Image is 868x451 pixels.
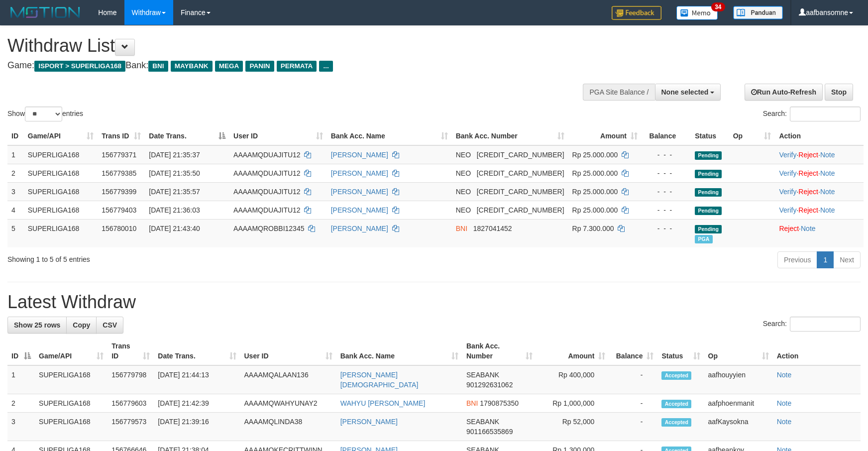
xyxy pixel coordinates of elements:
[24,127,98,145] th: Game/API: activate to sort column ascending
[572,206,618,214] span: Rp 25.000.000
[568,127,642,145] th: Amount: activate to sort column ascending
[466,399,478,407] span: BNI
[779,225,799,232] a: Reject
[331,188,388,196] a: [PERSON_NAME]
[676,6,718,20] img: Button%20Memo.svg
[240,337,336,365] th: User ID: activate to sort column ascending
[7,394,35,413] td: 2
[102,151,136,159] span: 156779371
[25,107,62,121] select: Showentries
[456,225,467,232] span: BNI
[609,365,657,394] td: -
[240,365,336,394] td: AAAAMQALAAN136
[798,206,818,214] a: Reject
[108,394,154,413] td: 156779603
[35,413,108,441] td: SUPERLIGA168
[655,84,721,101] button: None selected
[319,61,332,72] span: ...
[820,188,835,196] a: Note
[790,107,861,121] input: Search:
[477,206,564,214] span: Copy 5859457140486971 to clipboard
[456,151,471,159] span: NEO
[801,225,816,232] a: Note
[7,317,67,334] a: Show 25 rows
[695,151,722,160] span: Pending
[102,188,136,196] span: 156779399
[572,151,618,159] span: Rp 25.000.000
[24,145,98,164] td: SUPERLIGA168
[7,107,83,121] label: Show entries
[466,371,499,379] span: SEABANK
[154,394,240,413] td: [DATE] 21:42:39
[612,6,661,20] img: Feedback.jpg
[779,169,796,177] a: Verify
[537,413,609,441] td: Rp 52,000
[477,188,564,196] span: Copy 5859457140486971 to clipboard
[661,88,709,96] span: None selected
[456,206,471,214] span: NEO
[775,219,864,247] td: ·
[695,225,722,233] span: Pending
[646,187,687,197] div: - - -
[833,251,861,268] a: Next
[775,182,864,201] td: · ·
[148,61,168,72] span: BNI
[661,371,691,380] span: Accepted
[240,413,336,441] td: AAAAMQLINDA38
[73,321,90,329] span: Copy
[646,224,687,233] div: - - -
[7,36,569,56] h1: Withdraw List
[24,219,98,247] td: SUPERLIGA168
[473,225,512,232] span: Copy 1827041452 to clipboard
[103,321,117,329] span: CSV
[779,151,796,159] a: Verify
[779,206,796,214] a: Verify
[609,413,657,441] td: -
[149,151,200,159] span: [DATE] 21:35:37
[340,399,426,407] a: WAHYU [PERSON_NAME]
[790,317,861,332] input: Search:
[729,127,775,145] th: Op: activate to sort column ascending
[779,188,796,196] a: Verify
[149,169,200,177] span: [DATE] 21:35:50
[108,337,154,365] th: Trans ID: activate to sort column ascending
[646,205,687,215] div: - - -
[452,127,568,145] th: Bank Acc. Number: activate to sort column ascending
[35,365,108,394] td: SUPERLIGA168
[711,2,725,11] span: 34
[825,84,853,101] a: Stop
[327,127,452,145] th: Bank Acc. Name: activate to sort column ascending
[149,188,200,196] span: [DATE] 21:35:57
[331,151,388,159] a: [PERSON_NAME]
[775,127,864,145] th: Action
[646,150,687,160] div: - - -
[233,151,301,159] span: AAAAMQDUAJITU12
[777,251,817,268] a: Previous
[477,151,564,159] span: Copy 5859457140486971 to clipboard
[695,188,722,197] span: Pending
[775,164,864,182] td: · ·
[798,151,818,159] a: Reject
[98,127,145,145] th: Trans ID: activate to sort column ascending
[798,169,818,177] a: Reject
[695,235,712,243] span: Marked by aafphoenmanit
[7,337,35,365] th: ID: activate to sort column descending
[102,169,136,177] span: 156779385
[149,225,200,232] span: [DATE] 21:43:40
[798,188,818,196] a: Reject
[777,399,792,407] a: Note
[820,169,835,177] a: Note
[24,164,98,182] td: SUPERLIGA168
[466,418,499,426] span: SEABANK
[340,418,398,426] a: [PERSON_NAME]
[336,337,462,365] th: Bank Acc. Name: activate to sort column ascending
[233,188,301,196] span: AAAAMQDUAJITU12
[233,225,304,232] span: AAAAMQROBBI12345
[609,337,657,365] th: Balance: activate to sort column ascending
[229,127,327,145] th: User ID: activate to sort column ascending
[704,413,773,441] td: aafKaysokna
[277,61,317,72] span: PERMATA
[477,169,564,177] span: Copy 5859457140486971 to clipboard
[820,206,835,214] a: Note
[233,169,301,177] span: AAAAMQDUAJITU12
